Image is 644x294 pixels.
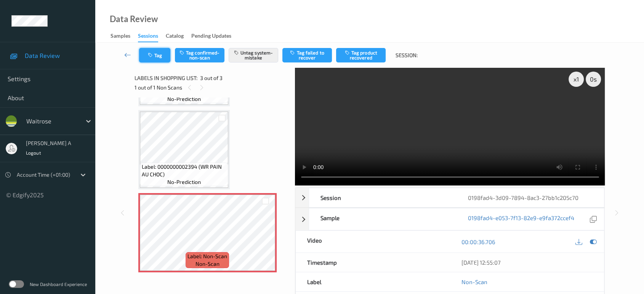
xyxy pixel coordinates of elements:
span: Label: Non-Scan [187,252,227,260]
div: Video [296,231,450,252]
div: 1 out of 1 Non Scans [135,83,290,92]
span: Label: 0000000002394 (WR PAIN AU CHOC) [142,163,226,178]
div: x 1 [569,72,584,87]
a: Sessions [138,31,166,42]
span: 3 out of 3 [200,74,223,82]
div: Catalog [166,32,184,42]
div: 0 s [586,72,601,87]
button: Tag [139,48,170,62]
div: Samples [111,32,130,42]
div: Timestamp [296,253,450,272]
a: Samples [111,31,138,42]
button: Tag product recovered [336,48,386,62]
button: Tag failed to recover [282,48,332,62]
div: Sample [309,208,457,230]
div: Pending Updates [191,32,231,42]
span: no-prediction [167,95,201,103]
a: Catalog [166,31,191,42]
button: Untag system-mistake [229,48,278,62]
div: Sessions [138,32,158,42]
span: Labels in shopping list: [135,74,197,82]
div: [DATE] 12:55:07 [461,259,593,266]
a: 00:00:36.706 [461,238,495,246]
div: 0198fad4-3d09-7894-8ac3-27bb1c205c70 [457,188,604,207]
div: Data Review [110,15,158,23]
a: 0198fad4-e053-7f13-82e9-e9fa372ccef4 [468,214,574,224]
span: Session: [395,51,417,59]
div: Session [309,188,457,207]
a: Pending Updates [191,31,239,42]
div: Session0198fad4-3d09-7894-8ac3-27bb1c205c70 [295,188,605,208]
span: no-prediction [167,178,201,186]
button: Tag confirmed-non-scan [175,48,224,62]
span: non-scan [195,260,219,268]
a: Non-Scan [461,278,487,286]
div: Label [296,272,450,291]
div: Sample0198fad4-e053-7f13-82e9-e9fa372ccef4 [295,208,605,230]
